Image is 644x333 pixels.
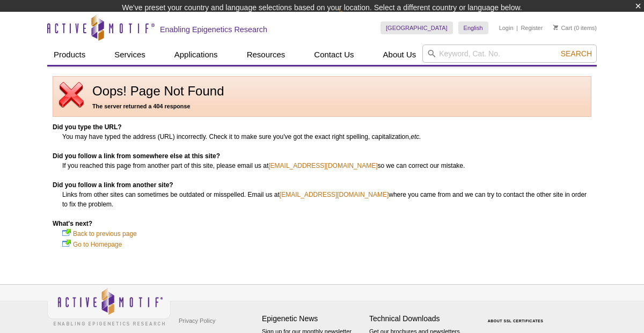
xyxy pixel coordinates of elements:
a: Login [499,24,514,32]
em: etc. [411,133,421,140]
h4: Technical Downloads [369,314,471,323]
dt: Did you follow a link from somewhere else at this site? [53,151,591,161]
a: Back to previous page [73,228,137,239]
a: Contact Us [308,45,360,65]
h5: The server returned a 404 response [58,101,586,111]
a: Resources [240,45,292,65]
a: Cart [553,24,572,32]
img: page not found [58,82,84,108]
a: [EMAIL_ADDRESS][DOMAIN_NAME] [280,190,389,199]
a: Products [47,45,92,65]
a: About Us [377,45,423,65]
span: Search [561,49,592,58]
dt: What's next? [53,219,591,228]
img: Your Cart [553,25,558,30]
dd: Links from other sites can sometimes be outdated or misspelled. Email us at where you came from a... [62,190,591,209]
h2: Enabling Epigenetics Research [160,25,267,34]
img: Active Motif, [47,285,171,328]
a: Go to Homepage [73,239,122,250]
li: | [516,21,518,34]
li: (0 items) [553,21,597,34]
dd: You may have typed the address (URL) incorrectly. Check it to make sure you've got the exact righ... [62,132,591,142]
h4: Epigenetic News [262,314,364,323]
a: [GEOGRAPHIC_DATA] [380,21,453,34]
a: Privacy Policy [176,313,218,329]
a: Applications [168,45,224,65]
a: ABOUT SSL CERTIFICATES [488,319,544,323]
dd: If you reached this page from another part of this site, please email us at so we can correct our... [62,161,591,171]
dt: Did you type the URL? [53,122,591,132]
a: Services [108,45,152,65]
img: Change Here [339,8,367,33]
a: Register [521,24,543,32]
a: English [458,21,488,34]
button: Search [558,49,595,58]
table: Click to Verify - This site chose Symantec SSL for secure e-commerce and confidential communicati... [477,304,557,327]
dt: Did you follow a link from another site? [53,180,591,190]
h1: Oops! Page Not Found [58,84,586,98]
input: Keyword, Cat. No. [422,45,597,63]
a: [EMAIL_ADDRESS][DOMAIN_NAME] [268,161,377,171]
